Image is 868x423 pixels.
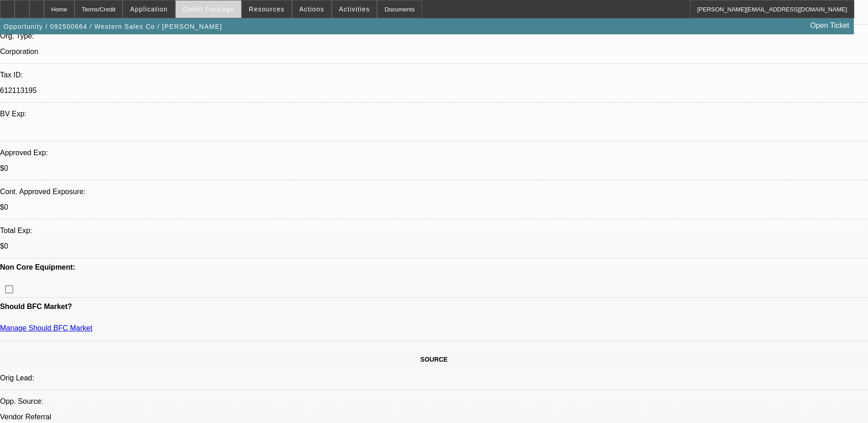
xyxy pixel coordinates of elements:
span: Resources [249,5,285,13]
button: Credit Package [176,0,241,18]
button: Actions [292,0,331,18]
span: SOURCE [421,356,448,363]
a: Open Ticket [807,18,853,33]
span: Credit Package [183,5,234,13]
button: Application [123,0,174,18]
span: Actions [299,5,324,13]
span: Activities [339,5,370,13]
button: Activities [332,0,377,18]
span: Opportunity / 092500664 / Western Sales Co / [PERSON_NAME] [4,23,222,30]
button: Resources [242,0,291,18]
span: Application [130,5,167,13]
